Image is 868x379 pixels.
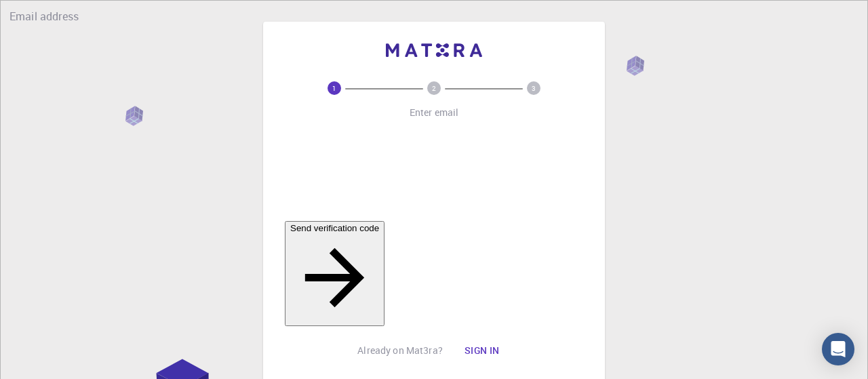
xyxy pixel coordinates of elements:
[432,83,436,93] text: 2
[532,83,536,93] text: 3
[822,333,854,365] div: Mở Intercom Messenger
[454,337,511,364] button: Sign in
[410,106,459,119] p: Enter email
[285,221,384,326] button: Send verification code
[357,344,443,357] p: Already on Mat3ra?
[332,83,336,93] text: 1
[285,168,491,221] iframe: reCAPTCHA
